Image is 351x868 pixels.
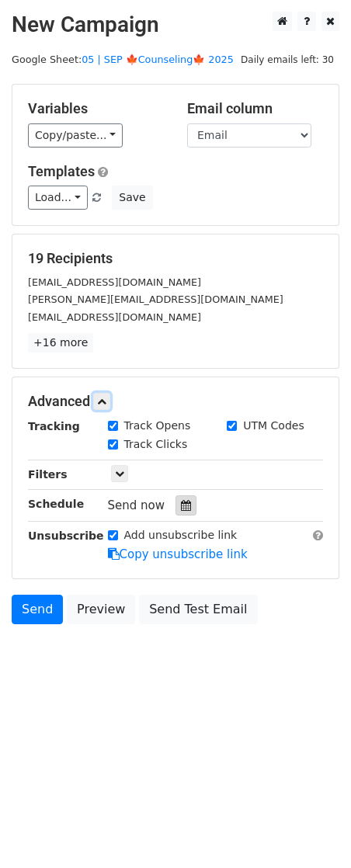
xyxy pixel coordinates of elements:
[243,418,304,434] label: UTM Codes
[28,468,68,481] strong: Filters
[124,436,188,453] label: Track Clicks
[28,186,88,210] a: Load...
[28,333,93,352] a: +16 more
[67,595,135,624] a: Preview
[28,123,123,148] a: Copy/paste...
[28,311,201,323] small: [EMAIL_ADDRESS][DOMAIN_NAME]
[124,418,191,434] label: Track Opens
[235,51,339,68] span: Daily emails left: 30
[28,420,80,432] strong: Tracking
[28,393,323,410] h5: Advanced
[28,250,323,267] h5: 19 Recipients
[82,54,234,65] a: 05 | SEP 🍁Counseling🍁 2025
[28,293,283,305] small: [PERSON_NAME][EMAIL_ADDRESS][DOMAIN_NAME]
[28,163,95,179] a: Templates
[28,276,201,288] small: [EMAIL_ADDRESS][DOMAIN_NAME]
[28,498,84,510] strong: Schedule
[187,100,323,117] h5: Email column
[235,54,339,65] a: Daily emails left: 30
[12,12,339,38] h2: New Campaign
[28,100,164,117] h5: Variables
[28,529,104,542] strong: Unsubscribe
[124,527,238,543] label: Add unsubscribe link
[108,547,248,561] a: Copy unsubscribe link
[12,54,234,65] small: Google Sheet:
[139,595,257,624] a: Send Test Email
[12,595,63,624] a: Send
[273,793,351,868] iframe: Chat Widget
[108,498,165,512] span: Send now
[112,186,152,210] button: Save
